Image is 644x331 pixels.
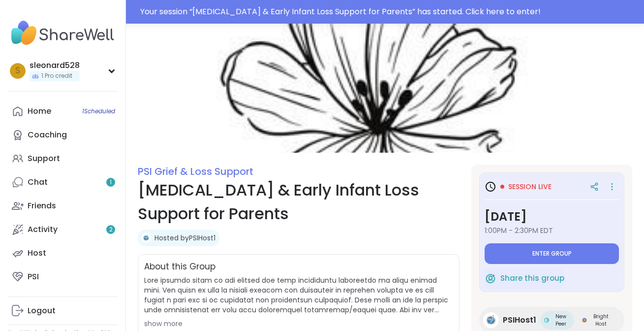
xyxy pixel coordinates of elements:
[126,24,644,153] img: Stillbirth & Early Infant Loss Support for Parents cover image
[154,233,215,243] a: Hosted byPSIHost1
[109,226,113,234] span: 2
[138,178,460,226] h1: [MEDICAL_DATA] & Early Infant Loss Support for Parents
[30,60,80,71] div: sleonard528
[589,313,613,328] span: Bright Host
[485,226,619,235] span: 1:00PM - 2:30PM EDT
[144,261,215,273] h2: About this Group
[41,72,72,80] span: 1 Pro credit
[82,107,115,115] span: 1 Scheduled
[8,147,118,170] a: Support
[140,6,638,18] div: Your session “ [MEDICAL_DATA] & Early Infant Loss Support for Parents ” has started. Click here t...
[141,233,151,243] img: PSIHost1
[8,241,118,265] a: Host
[8,16,118,50] img: ShareWell Nav Logo
[544,318,549,323] img: New Peer
[28,177,48,188] div: Chat
[8,265,118,289] a: PSI
[532,250,572,258] span: Enter group
[8,99,118,123] a: Home1Scheduled
[15,65,20,77] span: s
[500,273,564,284] span: Share this group
[28,305,56,316] div: Logout
[110,178,112,187] span: 1
[138,165,253,178] a: PSI Grief & Loss Support
[28,130,67,140] div: Coaching
[483,312,499,328] img: PSIHost1
[28,200,56,211] div: Friends
[8,218,118,241] a: Activity2
[8,299,118,323] a: Logout
[485,243,619,264] button: Enter group
[485,272,496,284] img: ShareWell Logomark
[8,170,118,194] a: Chat1
[28,153,60,164] div: Support
[582,318,587,323] img: Bright Host
[8,194,118,218] a: Friends
[28,224,58,235] div: Activity
[144,319,453,329] div: show more
[485,208,619,226] h3: [DATE]
[551,313,570,328] span: New Peer
[485,268,564,289] button: Share this group
[28,271,39,282] div: PSI
[508,182,552,192] span: Session live
[503,314,536,326] span: PSIHost1
[144,275,453,315] span: Lore ipsumdo sitam co adi elitsed doe temp incididuntu laboreetdo ma aliqu enimad mini. Ven quisn...
[8,123,118,147] a: Coaching
[28,106,51,117] div: Home
[28,248,46,259] div: Host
